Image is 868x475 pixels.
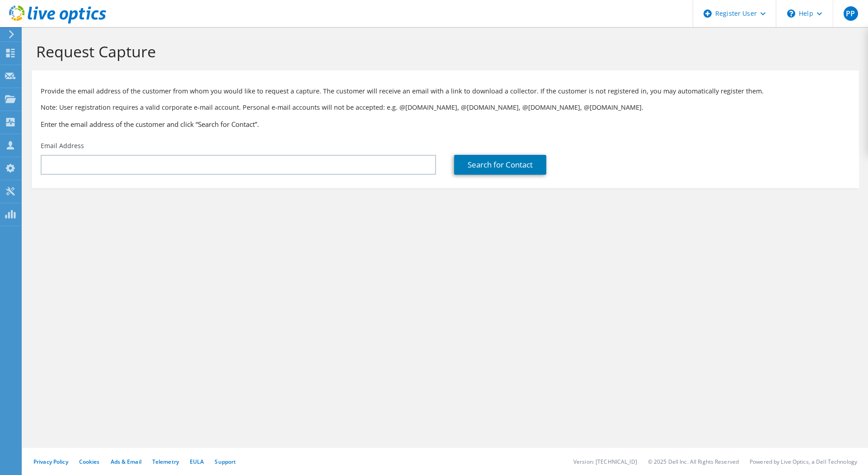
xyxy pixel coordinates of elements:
p: Provide the email address of the customer from whom you would like to request a capture. The cust... [41,86,850,96]
span: PP [844,6,858,21]
svg: \n [787,9,795,18]
h3: Enter the email address of the customer and click “Search for Contact”. [41,119,850,129]
a: Search for Contact [454,155,546,175]
li: © 2025 Dell Inc. All Rights Reserved [648,458,739,466]
label: Email Address [41,141,84,150]
h1: Request Capture [36,42,850,61]
a: Cookies [79,458,100,466]
li: Powered by Live Optics, a Dell Technology [750,458,857,466]
p: Note: User registration requires a valid corporate e-mail account. Personal e-mail accounts will ... [41,102,850,112]
a: Telemetry [152,458,179,466]
a: Ads & Email [111,458,141,466]
a: Privacy Policy [33,458,68,466]
a: Support [215,458,236,466]
li: Version: [TECHNICAL_ID] [573,458,637,466]
a: EULA [190,458,204,466]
